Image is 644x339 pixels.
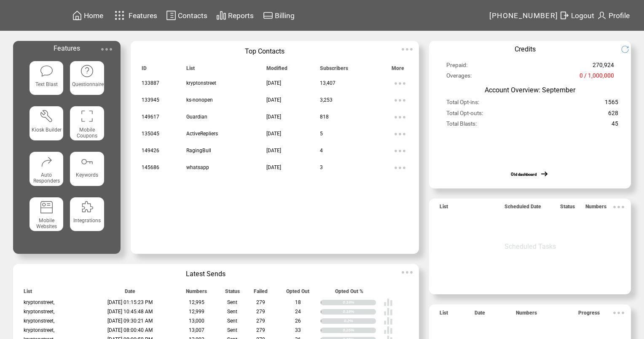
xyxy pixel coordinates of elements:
div: 0.2% [344,318,376,323]
span: 24 [295,309,301,315]
img: text-blast.svg [40,64,54,78]
span: [PHONE_NUMBER] [489,11,558,20]
span: Credits [515,45,536,53]
span: Scheduled Tasks [504,242,556,250]
a: Mobile Coupons [70,106,104,145]
span: 149426 [142,148,159,153]
img: contacts.svg [166,10,176,21]
div: 0.14% [343,300,376,305]
a: Billing [262,9,296,22]
div: 0.18% [343,309,376,314]
span: Account Overview: September [485,86,575,94]
img: tool%201.svg [40,109,54,123]
span: kryptonstreet, [24,318,54,324]
span: 12,999 [189,309,204,315]
img: questionnaire.svg [80,64,94,78]
span: Progress [578,310,600,320]
span: 12,995 [189,299,204,305]
span: [DATE] [266,148,281,153]
span: [DATE] [266,131,281,137]
span: List [440,204,448,213]
span: 13,000 [189,318,204,324]
span: Opted Out [286,288,309,298]
a: Kiosk Builder [30,106,63,145]
span: 149617 [142,114,159,120]
span: 270,924 [593,62,614,72]
a: Mobile Websites [30,197,63,236]
span: kryptonstreet, [24,309,54,315]
span: Prepaid: [446,62,467,72]
img: creidtcard.svg [263,10,273,21]
span: 26 [295,318,301,324]
img: ellypsis.svg [392,159,408,176]
span: ID [142,65,147,75]
img: integrations.svg [80,200,94,214]
span: Numbers [516,310,537,320]
span: Mobile Websites [36,218,57,229]
span: 279 [256,309,265,315]
span: Sent [227,309,237,315]
a: Contacts [165,9,209,22]
span: Subscribers [320,65,348,75]
span: Text Blast [35,81,58,87]
span: Top Contacts [245,47,284,55]
span: ks-nonopen [186,97,213,103]
a: Auto Responders [30,152,63,191]
img: ellypsis.svg [392,143,408,159]
img: ellypsis.svg [399,41,416,58]
span: 279 [256,299,265,305]
span: Mobile Coupons [77,127,97,139]
img: ellypsis.svg [392,92,408,109]
img: chart.svg [216,10,226,21]
span: whatsapp [186,164,209,170]
img: refresh.png [621,45,636,54]
img: ellypsis.svg [399,264,416,281]
span: 13,007 [189,327,204,333]
span: 0 / 1,000,000 [580,72,614,83]
span: List [186,65,195,75]
span: Sent [227,318,237,324]
span: 279 [256,327,265,333]
img: ellypsis.svg [610,199,627,215]
span: Date [475,310,485,320]
img: ellypsis.svg [392,109,408,126]
img: poll%20-%20white.svg [384,298,393,307]
span: 133945 [142,97,159,103]
img: home.svg [72,10,82,21]
span: 13,407 [320,80,335,86]
div: 0.25% [343,328,376,333]
span: List [440,310,448,320]
span: Latest Sends [186,270,225,278]
img: ellypsis.svg [392,126,408,143]
span: Features [129,11,157,20]
span: Sent [227,327,237,333]
img: exit.svg [559,10,569,21]
span: Total Opt-ins: [446,99,479,109]
span: [DATE] 10:45:48 AM [107,309,153,315]
img: ellypsis.svg [98,41,115,58]
img: auto-responders.svg [40,155,54,169]
span: 145686 [142,164,159,170]
a: Features [111,7,158,24]
span: 628 [608,110,618,120]
span: kryptonstreet, [24,299,54,305]
span: Kiosk Builder [32,127,62,133]
span: Numbers [585,204,606,213]
span: [DATE] [266,114,281,120]
img: coupons.svg [80,109,94,123]
img: keywords.svg [80,155,94,169]
span: 3,253 [320,97,333,103]
span: kryptonstreet, [24,327,54,333]
a: Keywords [70,152,104,191]
img: ellypsis.svg [610,304,627,321]
span: 5 [320,131,323,137]
span: 279 [256,318,265,324]
span: Home [84,11,103,20]
span: [DATE] 09:30:21 AM [107,318,153,324]
img: ellypsis.svg [392,75,408,92]
a: Logout [558,9,596,22]
span: [DATE] [266,97,281,103]
span: Keywords [76,172,98,178]
span: Logout [571,11,594,20]
span: Failed [254,288,268,298]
